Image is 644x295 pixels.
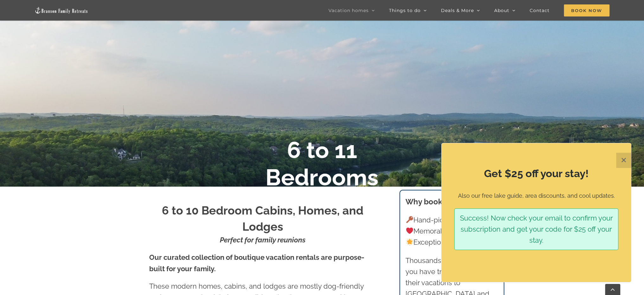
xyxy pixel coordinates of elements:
[454,191,618,201] p: Also our free lake guide, area discounts, and cool updates.
[265,137,379,191] b: 6 to 11 Bedrooms
[405,215,498,248] p: Hand-picked homes Memorable vacations Exceptional experience
[328,8,369,13] span: Vacation homes
[406,227,413,234] img: ❤️
[406,216,413,223] img: 🔑
[405,196,498,208] h3: Why book with us?
[389,8,421,13] span: Things to do
[530,8,550,13] span: Contact
[454,166,618,181] h2: Get $25 off your stay!
[406,239,413,246] img: 🌟
[454,208,618,250] div: Success! Now check your email to confirm your subscription and get your code for $25 off your stay.
[494,8,509,13] span: About
[162,204,363,233] strong: 6 to 10 Bedroom Cabins, Homes, and Lodges
[149,253,364,273] strong: Our curated collection of boutique vacation rentals are purpose-built for your family.
[35,7,88,14] img: Branson Family Retreats Logo
[616,153,631,168] button: Close
[441,8,474,13] span: Deals & More
[564,4,609,16] span: Book Now
[220,236,306,244] strong: Perfect for family reunions
[454,258,618,265] p: ​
